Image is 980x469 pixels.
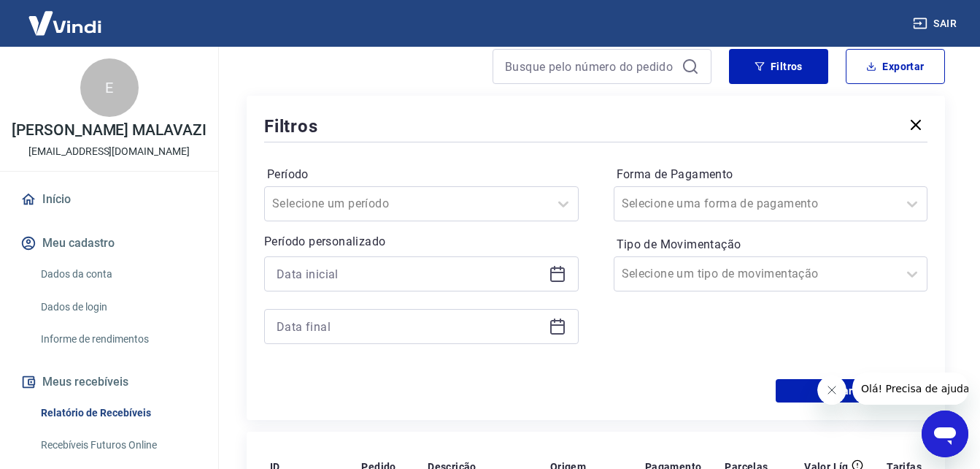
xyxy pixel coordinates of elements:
label: Forma de Pagamento [617,166,925,183]
img: Vindi [18,1,112,45]
button: Filtros [729,49,828,84]
p: [PERSON_NAME] MALAVAZI [12,123,207,138]
button: Meus recebíveis [18,366,201,398]
h5: Filtros [264,115,318,138]
button: Aplicar filtros [776,379,927,403]
input: Data inicial [277,263,543,285]
iframe: Fechar mensagem [817,375,846,405]
label: Período [267,166,576,183]
a: Dados da conta [35,259,201,289]
button: Sair [910,10,962,37]
input: Data final [277,316,543,338]
a: Recebíveis Futuros Online [35,430,201,460]
p: [EMAIL_ADDRESS][DOMAIN_NAME] [28,144,190,159]
button: Meu cadastro [18,227,201,259]
a: Informe de rendimentos [35,324,201,354]
label: Tipo de Movimentação [617,236,925,253]
a: Relatório de Recebíveis [35,398,201,428]
iframe: Mensagem da empresa [852,373,968,405]
input: Busque pelo número do pedido [505,56,676,77]
p: Período personalizado [264,233,579,251]
a: Dados de login [35,292,201,322]
a: Início [18,183,201,216]
button: Exportar [846,49,945,84]
iframe: Botão para abrir a janela de mensagens [922,411,968,457]
div: E [80,58,139,117]
span: Olá! Precisa de ajuda? [9,10,123,22]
